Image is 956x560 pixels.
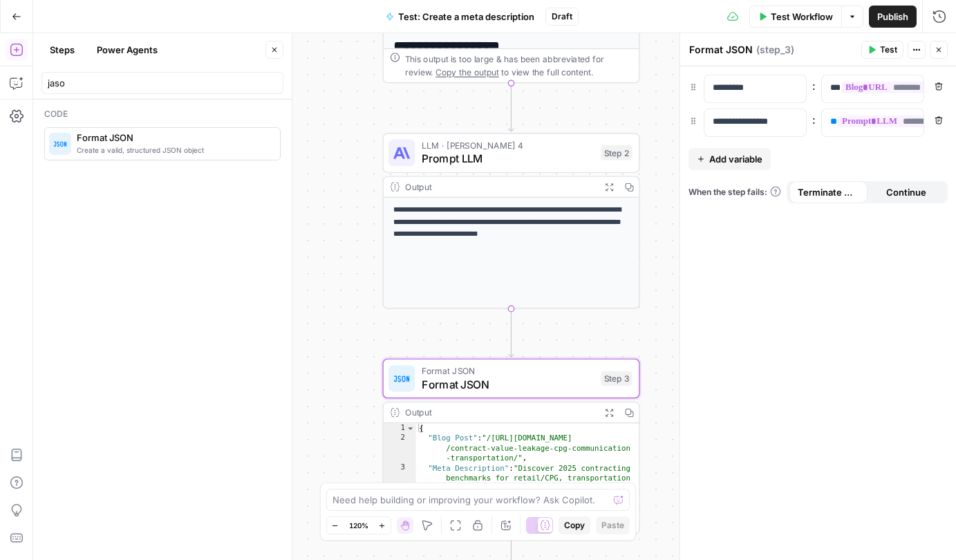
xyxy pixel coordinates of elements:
[688,186,781,198] a: When the step fails:
[812,77,816,94] span: :
[564,519,585,532] span: Copy
[349,520,368,531] span: 120%
[77,131,269,144] span: Format JSON
[509,83,514,131] g: Edge from step_1 to step_2
[886,185,926,199] span: Continue
[406,423,415,433] span: Toggle code folding, rows 1 through 4
[601,145,632,160] div: Step 2
[405,180,594,194] div: Output
[868,181,946,203] button: Continue
[601,371,632,386] div: Step 3
[422,150,594,167] span: Prompt LLM
[880,44,897,56] span: Test
[405,53,632,79] div: This output is too large & has been abbreviated for review. to view the full content.
[601,519,624,532] span: Paste
[798,185,859,199] span: Terminate Workflow
[383,359,640,534] div: Format JSONFormat JSONStep 3Output{ "Blog Post":"/[URL][DOMAIN_NAME] /contract-value-leakage-cpg-...
[384,433,416,463] div: 2
[596,516,630,534] button: Paste
[77,144,269,156] span: Create a valid, structured JSON object
[377,6,543,28] button: Test: Create a meta description
[44,108,281,120] div: Code
[398,10,534,24] span: Test: Create a meta description
[688,148,771,170] button: Add variable
[41,39,83,61] button: Steps
[861,41,903,59] button: Test
[384,463,416,513] div: 3
[869,6,917,28] button: Publish
[709,152,762,166] span: Add variable
[749,6,841,28] button: Test Workflow
[88,39,166,61] button: Power Agents
[689,43,753,57] textarea: Format JSON
[422,364,594,377] span: Format JSON
[435,67,498,77] span: Copy the output
[384,423,416,433] div: 1
[756,43,794,57] span: ( step_3 )
[552,10,572,23] span: Draft
[771,10,833,24] span: Test Workflow
[559,516,590,534] button: Copy
[422,139,594,152] span: LLM · [PERSON_NAME] 4
[812,111,816,128] span: :
[877,10,908,24] span: Publish
[48,76,277,90] input: Search steps
[405,406,594,419] div: Output
[509,309,514,357] g: Edge from step_2 to step_3
[422,376,594,393] span: Format JSON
